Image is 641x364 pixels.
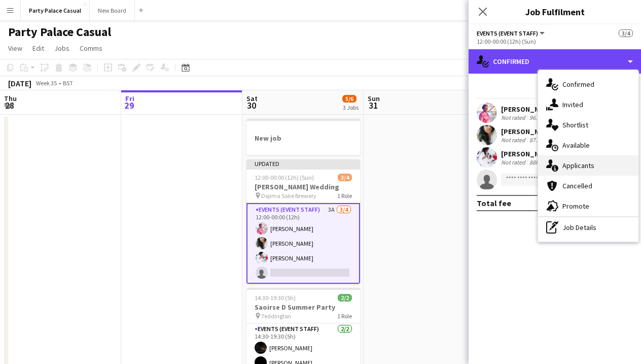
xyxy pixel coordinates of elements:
[4,94,17,103] span: Thu
[527,158,546,166] div: 88km
[246,94,258,103] span: Sat
[477,198,511,208] div: Total fee
[342,95,357,103] span: 5/6
[501,158,527,166] div: Not rated
[469,5,641,18] h3: Job Fulfilment
[125,94,134,103] span: Fri
[538,217,638,238] div: Job Details
[343,104,359,111] div: 3 Jobs
[527,136,550,144] div: 87.3km
[80,44,102,53] span: Comms
[538,155,638,176] div: Applicants
[338,294,352,302] span: 2/2
[246,159,360,284] app-job-card: Updated12:00-00:00 (12h) (Sun)3/4[PERSON_NAME] Wedding Dojima Sake Brewery1 RoleEvents (Event Sta...
[527,114,550,121] div: 96.4km
[246,159,360,168] div: Updated
[54,44,69,53] span: Jobs
[538,74,638,94] div: Confirmed
[21,1,90,20] button: Party Palace Casual
[501,114,527,121] div: Not rated
[477,29,546,37] button: Events (Event Staff)
[337,192,352,200] span: 1 Role
[32,44,44,53] span: Edit
[255,174,314,181] span: 12:00-00:00 (12h) (Sun)
[469,49,641,74] div: Confirmed
[246,182,360,191] h3: [PERSON_NAME] Wedding
[8,44,22,53] span: View
[246,303,360,312] h3: Saoirse D Summer Party
[261,192,316,200] span: Dojima Sake Brewery
[501,105,555,114] div: [PERSON_NAME]
[63,79,73,87] div: BST
[501,149,555,158] div: [PERSON_NAME]
[337,312,352,320] span: 1 Role
[33,79,59,87] span: Week 35
[76,42,106,55] a: Comms
[246,203,360,284] app-card-role: Events (Event Staff)3A3/412:00-00:00 (12h)[PERSON_NAME][PERSON_NAME][PERSON_NAME]
[246,119,360,155] app-job-card: New job
[619,29,633,37] span: 3/4
[338,174,352,181] span: 3/4
[245,100,258,111] span: 30
[501,136,527,144] div: Not rated
[366,100,380,111] span: 31
[124,100,134,111] span: 29
[538,115,638,135] div: Shortlist
[28,42,48,55] a: Edit
[477,29,538,37] span: Events (Event Staff)
[246,134,360,143] h3: New job
[50,42,74,55] a: Jobs
[368,94,380,103] span: Sun
[538,94,638,115] div: Invited
[501,127,555,136] div: [PERSON_NAME]
[477,38,633,45] div: 12:00-00:00 (12h) (Sun)
[8,24,111,40] h1: Party Palace Casual
[261,312,291,320] span: Teddington
[538,135,638,155] div: Available
[538,196,638,216] div: Promote
[4,42,26,55] a: View
[8,78,31,88] div: [DATE]
[3,100,17,111] span: 28
[538,176,638,196] div: Cancelled
[90,1,135,20] button: New Board
[255,294,296,302] span: 14:30-19:30 (5h)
